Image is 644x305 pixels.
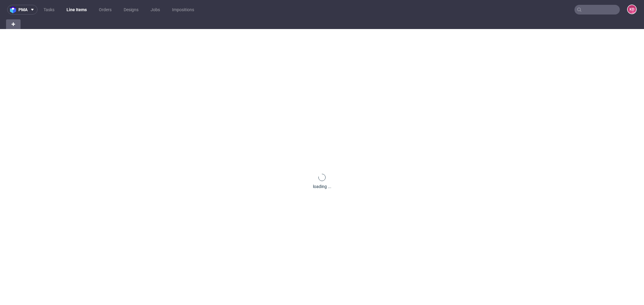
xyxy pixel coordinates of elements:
a: Impositions [168,5,198,15]
img: logo [10,6,18,13]
button: pma [7,5,37,15]
a: Jobs [147,5,164,15]
figcaption: KD [628,5,636,14]
a: Tasks [40,5,58,15]
div: loading ... [313,183,331,190]
span: pma [18,8,28,12]
a: Line Items [63,5,90,15]
a: Orders [95,5,115,15]
a: Designs [120,5,142,15]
